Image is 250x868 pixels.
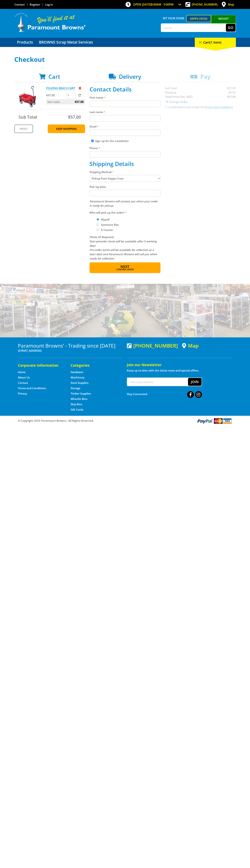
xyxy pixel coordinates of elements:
[18,381,28,385] a: Go to the Contact page
[151,3,174,6] span: 8:00am - 5:00pm
[90,129,160,136] input: Please enter your email address.
[71,397,87,401] a: Go to the Wheelie Bins page
[90,101,160,107] input: Please enter your first name.
[127,390,202,398] div: Stay Connected
[71,370,83,374] a: Go to the Hardware page
[19,114,37,120] span: Sub Total
[120,264,129,269] span: Next
[97,223,99,226] input: Please select who will pick up the order.
[182,343,199,349] a: View a map of Gepps Cross location
[46,99,85,104] p: Item total:
[18,363,63,368] h5: Corporate Information
[100,227,114,233] label: A Courier
[48,73,60,80] span: Cart
[90,146,160,150] label: Phone
[90,235,157,260] em: Photo ID Required. Non-preorder items will be available after 5 working days Pre-order items will...
[90,190,160,196] input: Please select a pick up date.
[18,343,123,348] h3: Paramount Browns' - Trading since [DATE]
[18,370,26,374] a: Go to the Home page
[97,229,99,231] input: Please select who will pick up the order.
[188,378,202,386] button: Join
[127,362,232,367] h5: Join our Newsletter
[18,376,30,379] a: Go to the About Us page
[14,124,33,133] a: Print
[45,3,53,6] a: Log in
[90,124,160,129] label: Email
[119,73,141,80] span: Delivery
[71,363,116,368] h5: Categories
[226,24,236,32] button: Go
[186,15,211,22] a: Gepps Cross
[36,38,96,47] a: Go to the BROWNS Scrap Metal Services page
[48,124,85,133] a: Keep Shopping
[71,408,83,411] a: Go to the Gift Cards page
[95,139,129,143] label: Sign up for the newsletter
[46,93,65,97] p: $57.00
[90,115,160,121] input: Please enter your last name.
[100,216,111,223] label: Myself
[133,3,174,6] span: OPEN [DATE]
[90,95,160,100] label: First name
[90,199,158,207] em: Paramount Browns will contact you when your order is ready for pickup
[127,343,178,348] div: [PHONE_NUMBER]
[71,392,91,395] a: Go to the Timber Supplies page
[90,262,160,273] button: Next Confirm order
[18,386,46,390] a: Go to the Terms and Conditions page
[127,368,232,373] p: Keep up to date with the latest news and special offers.
[71,376,84,379] a: Go to the Machinery page
[79,86,81,90] a: Remove from cart
[18,86,39,107] img: FOLDING BEACH CART
[14,3,25,6] a: Go to the Contact page
[90,86,160,93] h2: Contact Details
[161,24,226,32] input: Search
[90,185,160,189] label: Pick Up Date
[197,418,232,424] img: PayPal, Mastercard, Visa accepted
[90,170,160,174] label: Shipping Method
[71,386,80,390] a: Go to the Storage page
[14,38,36,47] a: Go to the Products page
[14,56,236,63] h1: Checkout
[211,15,236,29] a: Mount [PERSON_NAME]
[71,402,82,406] a: Go to the Skip Bins page
[97,218,99,221] input: Please select who will pick up the order.
[90,151,160,158] input: Please enter your telephone number.
[68,114,81,120] span: $57.00
[161,15,186,21] span: Set your store
[14,13,86,32] img: Paramount Browns'
[71,381,88,385] a: Go to the Steel Supplies page
[127,378,188,386] input: Your email address
[14,418,236,424] div: ® Copyright 2025 Paramount Browns'. All Rights Reserved.
[90,110,160,114] label: Last name
[18,392,27,395] a: Go to the Privacy page
[100,222,120,228] label: Someone Else
[195,38,236,47] div: Cart
[75,99,84,104] span: $57.00
[30,3,40,6] a: Go to the registration page
[90,175,160,182] select: Please select a shipping method.
[97,268,153,271] span: Confirm order
[90,160,160,167] h2: Shipping Details
[18,348,123,353] p: [STREET_ADDRESS]
[90,210,160,215] label: Who will pick up the order?
[210,40,221,44] span: (1 item)
[46,86,75,90] a: FOLDING BEACH CART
